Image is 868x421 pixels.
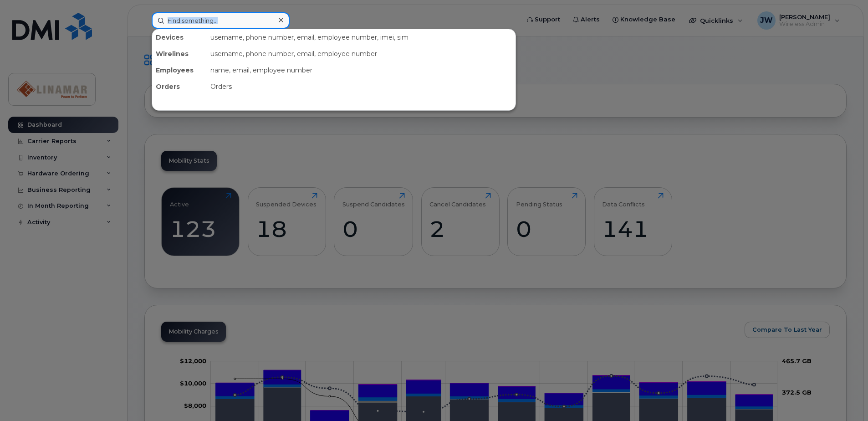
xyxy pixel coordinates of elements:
[152,29,207,46] div: Devices
[207,78,516,95] div: Orders
[152,46,207,62] div: Wirelines
[152,62,207,78] div: Employees
[207,62,516,78] div: name, email, employee number
[207,46,516,62] div: username, phone number, email, employee number
[207,29,516,46] div: username, phone number, email, employee number, imei, sim
[152,78,207,95] div: Orders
